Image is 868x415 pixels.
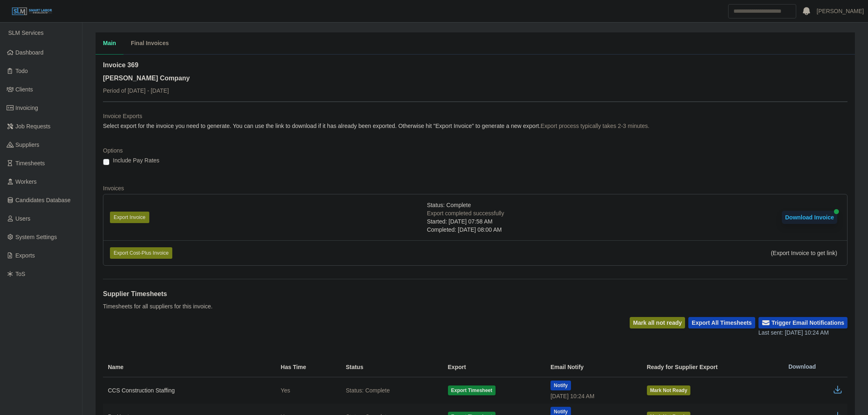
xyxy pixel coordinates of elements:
span: Workers [16,178,37,185]
span: Dashboard [16,49,44,56]
button: Export All Timesheets [688,317,755,328]
button: Download Invoice [782,211,837,224]
th: Download [782,357,847,377]
span: Suppliers [16,141,39,148]
h2: Invoice 369 [103,60,190,70]
span: Clients [16,86,33,93]
button: Mark all not ready [630,317,685,328]
span: Todo [16,68,28,74]
th: Status [339,357,441,377]
a: [PERSON_NAME] [817,7,864,16]
span: (Export Invoice to get link) [771,250,837,256]
button: Notify [550,381,571,390]
div: Completed: [DATE] 08:00 AM [427,226,504,234]
button: Main [96,32,123,55]
dt: Invoices [103,184,847,192]
th: Has Time [274,357,339,377]
button: Trigger Email Notifications [758,317,847,328]
label: Include Pay Rates [113,156,160,164]
button: Mark Not Ready [647,385,691,395]
dd: Select export for the invoice you need to generate. You can use the link to download if it has al... [103,122,847,130]
button: Export Cost-Plus Invoice [110,247,172,259]
td: CCS Construction Staffing [103,377,274,404]
th: Export [441,357,544,377]
span: Status: Complete [346,386,390,394]
span: Invoicing [16,105,38,111]
span: Candidates Database [16,197,71,203]
h3: [PERSON_NAME] Company [103,73,190,83]
div: Last sent: [DATE] 10:24 AM [758,328,847,337]
span: SLM Services [8,30,43,36]
img: SLM Logo [11,7,53,16]
dt: Invoice Exports [103,112,847,120]
p: Period of [DATE] - [DATE] [103,87,190,95]
h1: Supplier Timesheets [103,289,212,299]
button: Export Invoice [110,212,149,223]
th: Ready for Supplier Export [640,357,782,377]
span: Exports [16,252,35,259]
span: Users [16,215,31,222]
a: Download Invoice [782,214,837,221]
dt: Options [103,146,847,155]
div: Export completed successfully [427,209,504,217]
th: Name [103,357,274,377]
div: Started: [DATE] 07:58 AM [427,217,504,226]
span: Status: Complete [427,201,471,209]
div: [DATE] 10:24 AM [550,392,634,400]
button: Export Timesheet [448,385,496,395]
span: Job Requests [16,123,51,130]
td: Yes [274,377,339,404]
th: Email Notify [544,357,640,377]
span: System Settings [16,234,57,240]
input: Search [728,4,796,18]
span: Timesheets [16,160,45,166]
button: Final Invoices [123,32,176,55]
span: ToS [16,271,25,277]
p: Timesheets for all suppliers for this invoice. [103,302,212,310]
span: Export process typically takes 2-3 minutes. [541,123,649,129]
